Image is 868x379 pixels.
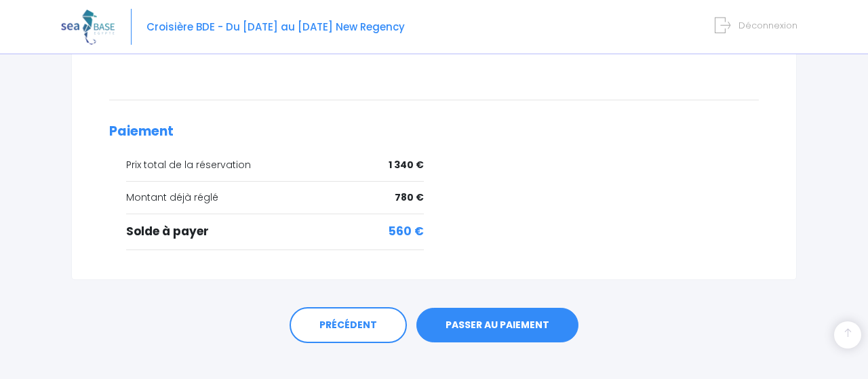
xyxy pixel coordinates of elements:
[395,191,424,205] span: 780 €
[738,19,797,32] span: Déconnexion
[389,158,424,172] span: 1 340 €
[290,307,407,344] a: PRÉCÉDENT
[126,158,424,172] div: Prix total de la réservation
[146,20,405,34] span: Croisière BDE - Du [DATE] au [DATE] New Regency
[126,191,424,205] div: Montant déjà réglé
[109,124,759,140] h2: Paiement
[416,308,578,343] a: PASSER AU PAIEMENT
[126,223,424,241] div: Solde à payer
[389,223,424,241] span: 560 €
